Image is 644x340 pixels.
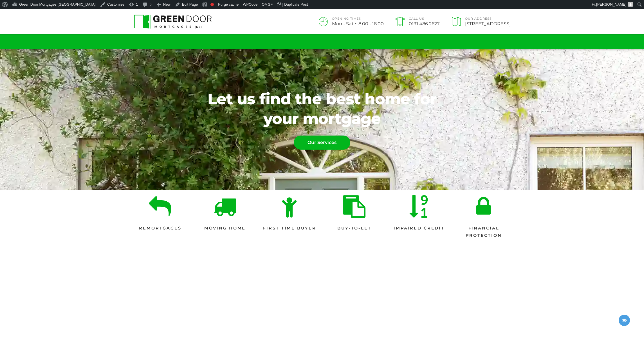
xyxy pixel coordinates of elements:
span: Mon - Sat ~ 8.00 - 18.00 [332,21,384,26]
span: Let us find the best home for your mortgage [196,89,448,129]
span: [PERSON_NAME] [596,2,626,6]
a: Our Address[STREET_ADDRESS] [450,17,510,26]
div: Focus keyphrase not set [210,3,214,6]
span: Our Address [465,17,511,21]
a: Our Services [294,136,350,150]
span: First Time Buyer [263,225,316,232]
span: Edit/Preview [619,315,630,326]
span: Impaired Credit [394,225,445,232]
span: Moving Home [204,225,246,232]
span: OPENING TIMES [332,17,384,21]
span: [STREET_ADDRESS] [465,21,511,26]
span: Financial Protection [457,225,511,239]
a: Call Us0191 486 2627 [394,17,440,26]
img: Green Door Mortgages North East [134,15,212,29]
span: 0191 486 2627 [409,21,440,26]
span: Our Services [294,136,350,149]
span: Remortgages [139,225,181,232]
span: Call Us [409,17,440,21]
span: Buy-to-let [337,225,371,232]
